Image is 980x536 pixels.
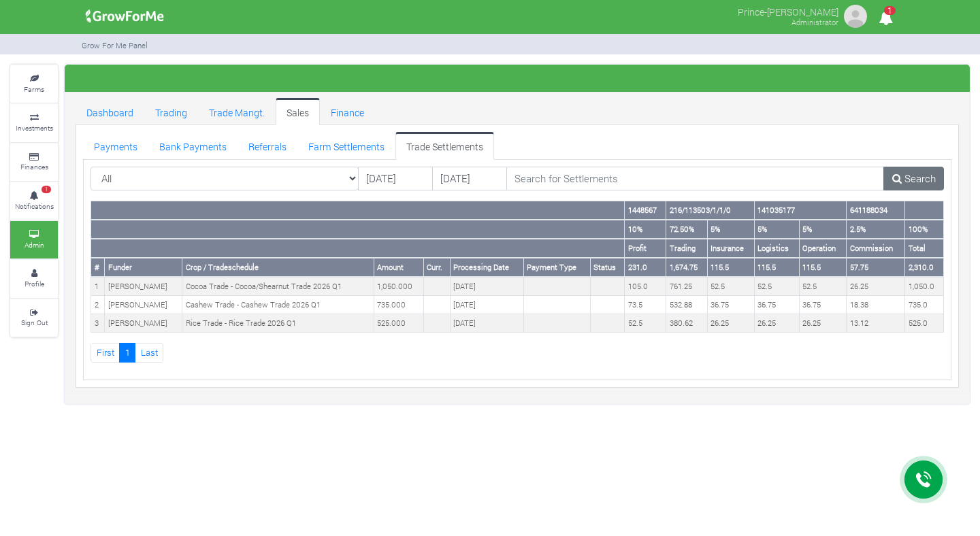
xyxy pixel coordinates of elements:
small: Admin [24,240,44,250]
th: 10% [625,220,666,239]
td: 1,050.000 [374,277,423,295]
td: 52.5 [625,314,666,333]
small: Profile [24,279,44,288]
th: Commission [847,239,905,258]
th: Funder [105,258,182,277]
th: 57.75 [847,258,905,277]
td: [DATE] [450,296,523,314]
a: Search [883,167,944,191]
td: 2 [91,296,105,314]
td: 761.25 [666,277,707,295]
th: 115.5 [754,258,799,277]
a: 1 [872,13,899,26]
td: 26.25 [799,314,846,333]
a: Farms [10,65,58,103]
a: Farm Settlements [297,132,395,159]
td: [PERSON_NAME] [105,277,182,295]
th: Trading [666,239,707,258]
th: Amount [374,258,423,277]
th: Crop / Tradeschedule [182,258,374,277]
th: 2,310.0 [905,258,944,277]
small: Administrator [791,17,838,27]
th: 216/113503/1/1/0 [666,201,755,220]
th: Insurance [707,239,754,258]
img: growforme image [81,3,169,30]
td: 18.38 [847,296,905,314]
input: DD/MM/YYYY [432,167,507,191]
td: Cocoa Trade - Cocoa/Shearnut Trade 2026 Q1 [182,277,374,295]
small: Notifications [15,201,54,211]
th: 115.5 [799,258,846,277]
a: Sign Out [10,299,58,337]
th: 72.50% [666,220,707,239]
th: 5% [707,220,754,239]
nav: Page Navigation [91,343,944,363]
th: Processing Date [450,258,523,277]
td: 3 [91,314,105,333]
td: 26.25 [754,314,799,333]
a: Bank Payments [148,132,238,159]
a: Trading [144,98,198,125]
td: 36.75 [707,296,754,314]
th: 1,674.75 [666,258,707,277]
small: Grow For Me Panel [82,40,148,50]
td: [DATE] [450,277,523,295]
small: Farms [24,84,44,94]
td: 735.000 [374,296,423,314]
td: 52.5 [707,277,754,295]
td: Rice Trade - Rice Trade 2026 Q1 [182,314,374,333]
a: Trade Mangt. [198,98,276,125]
small: Finances [20,162,48,171]
td: Cashew Trade - Cashew Trade 2026 Q1 [182,296,374,314]
td: 105.0 [625,277,666,295]
th: Curr. [423,258,450,277]
a: Admin [10,221,58,258]
a: Finances [10,144,58,181]
th: Total [905,239,944,258]
small: Sign Out [21,318,48,327]
td: [PERSON_NAME] [105,314,182,333]
span: 1 [42,186,51,194]
td: 1,050.0 [905,277,944,295]
td: 380.62 [666,314,707,333]
th: Payment Type [523,258,590,277]
th: 5% [754,220,799,239]
p: Prince-[PERSON_NAME] [738,3,838,19]
th: 2.5% [847,220,905,239]
img: growforme image [842,3,869,30]
a: Dashboard [76,98,144,125]
th: Logistics [754,239,799,258]
td: 73.5 [625,296,666,314]
td: 36.75 [799,296,846,314]
a: Investments [10,104,58,141]
td: 52.5 [754,277,799,295]
a: Trade Settlements [395,132,494,159]
i: Notifications [872,3,899,33]
th: # [91,258,105,277]
a: Finance [320,98,375,125]
td: 525.000 [374,314,423,333]
span: 1 [884,6,896,15]
th: 115.5 [707,258,754,277]
td: 532.88 [666,296,707,314]
td: 13.12 [847,314,905,333]
td: 525.0 [905,314,944,333]
td: 52.5 [799,277,846,295]
th: Profit [625,239,666,258]
a: 1 Notifications [10,182,58,220]
a: Referrals [238,132,297,159]
td: [DATE] [450,314,523,333]
a: Profile [10,260,58,297]
a: Last [135,343,163,363]
th: 231.0 [625,258,666,277]
th: 141035177 [754,201,846,220]
td: 36.75 [754,296,799,314]
td: 735.0 [905,296,944,314]
td: 1 [91,277,105,295]
td: [PERSON_NAME] [105,296,182,314]
th: Status [590,258,625,277]
input: DD/MM/YYYY [358,167,433,191]
a: 1 [119,343,135,363]
small: Investments [16,123,53,133]
a: First [91,343,120,363]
